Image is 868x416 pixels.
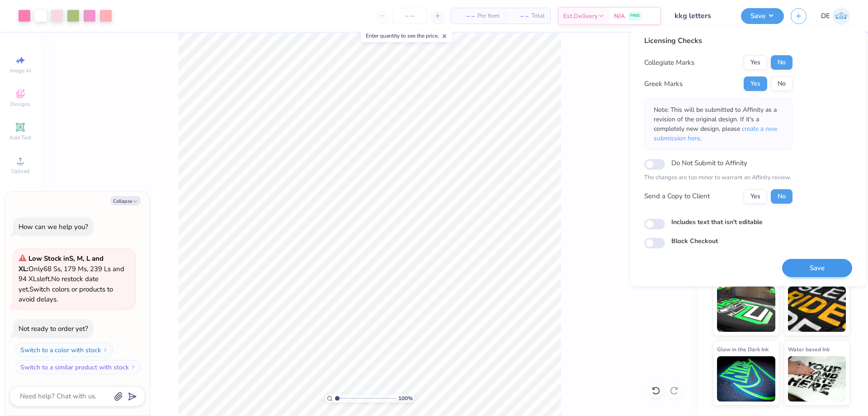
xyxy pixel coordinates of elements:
[644,79,683,89] div: Greek Marks
[671,157,747,169] label: Do Not Submit to Affinity
[717,356,775,402] img: Glow in the Dark Ink
[644,173,793,182] p: The changes are too minor to warrant an Affinity review.
[717,287,775,332] img: Neon Ink
[392,8,427,24] input: – –
[644,57,694,68] div: Collegiate Marks
[788,344,830,354] span: Water based Ink
[821,7,850,25] a: DE
[563,11,598,21] span: Est. Delivery
[644,35,793,46] div: Licensing Checks
[10,100,30,108] span: Designs
[832,7,850,25] img: Djian Evardoni
[668,7,734,25] input: Untitled Design
[19,254,104,273] strong: Low Stock in S, M, L and XL :
[15,343,113,357] button: Switch to a color with stock
[741,8,784,24] button: Save
[671,236,718,246] label: Block Checkout
[477,11,500,21] span: Per Item
[744,77,767,91] button: Yes
[11,167,29,175] span: Upload
[457,11,475,21] span: – –
[654,105,783,143] p: Note: This will be submitted to Affinity as a revision of the original design. If it's a complete...
[10,67,31,74] span: Image AI
[788,356,846,402] img: Water based Ink
[361,29,453,42] div: Enter quantity to see the price.
[510,11,528,21] span: – –
[782,259,852,277] button: Save
[771,189,793,204] button: No
[744,55,767,70] button: Yes
[531,11,545,21] span: Total
[821,11,830,21] span: DE
[671,217,763,227] label: Includes text that isn't editable
[19,222,88,231] div: How can we help you?
[398,394,413,402] span: 100 %
[19,254,124,304] span: Only 68 Ss, 179 Ms, 239 Ls and 94 XLs left. Switch colors or products to avoid delays.
[771,77,793,91] button: No
[717,344,769,354] span: Glow in the Dark Ink
[15,360,141,374] button: Switch to a similar product with stock
[630,13,640,19] span: FREE
[131,364,136,370] img: Switch to a similar product with stock
[788,287,846,332] img: Metallic & Glitter Ink
[744,189,767,204] button: Yes
[771,55,793,70] button: No
[644,191,710,201] div: Send a Copy to Client
[9,134,31,141] span: Add Text
[19,324,88,333] div: Not ready to order yet?
[19,274,99,294] span: No restock date yet.
[110,196,141,206] button: Collapse
[614,11,625,21] span: N/A
[103,347,108,353] img: Switch to a color with stock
